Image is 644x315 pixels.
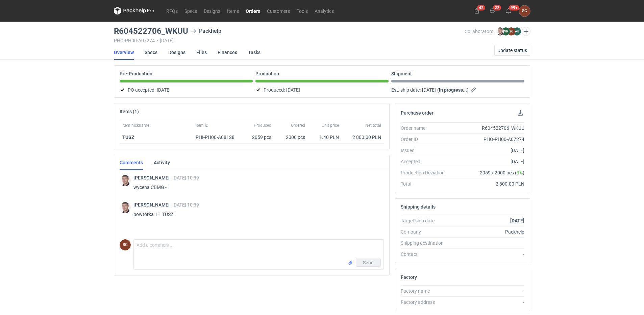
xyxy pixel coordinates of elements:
[311,134,339,141] div: 1.40 PLN
[467,87,469,93] em: )
[401,110,434,116] h2: Purchase order
[450,228,524,235] div: Packhelp
[274,131,308,144] div: 2000 pcs
[122,135,134,140] a: TUSZ
[401,147,450,154] div: Issued
[145,45,157,60] a: Specs
[513,27,521,35] figcaption: AB
[401,288,450,294] div: Factory name
[293,7,311,15] a: Tools
[510,218,524,223] strong: [DATE]
[465,29,493,34] span: Collaborators
[120,202,131,213] img: Maciej Sikora
[133,175,172,180] span: [PERSON_NAME]
[401,251,450,258] div: Contact
[224,7,242,15] a: Items
[120,86,253,94] div: PO accepted:
[363,260,374,265] span: Send
[255,71,279,76] p: Production
[401,180,450,187] div: Total
[120,155,143,170] a: Comments
[133,210,378,218] p: powtórka 1:1 TUSZ
[172,175,199,180] span: [DATE] 10:39
[163,7,181,15] a: RFQs
[191,27,221,35] div: Packhelp
[365,123,381,128] span: Net total
[120,175,131,186] img: Maciej Sikora
[122,123,149,128] span: Item nickname
[242,7,264,15] a: Orders
[120,71,152,76] p: Pre-Production
[218,45,237,60] a: Finances
[286,86,300,94] span: [DATE]
[516,109,524,117] button: Download PO
[450,125,524,131] div: R604522706_WKUU
[156,38,158,43] span: •
[322,123,339,128] span: Unit price
[114,27,188,35] h3: R604522706_WKUU
[450,180,524,187] div: 2 800.00 PLN
[503,5,514,16] button: 99+
[401,125,450,131] div: Order name
[401,228,450,235] div: Company
[450,147,524,154] div: [DATE]
[133,202,172,208] span: [PERSON_NAME]
[401,240,450,246] div: Shipping destination
[181,7,200,15] a: Specs
[480,169,524,176] span: 2059 / 2000 pcs ( )
[507,27,515,35] figcaption: SC
[311,7,337,15] a: Analytics
[439,87,467,93] strong: In progress...
[450,136,524,143] div: PHO-PH00-A07274
[244,131,274,144] div: 2059 pcs
[264,7,293,15] a: Customers
[114,38,465,43] div: PHO-PH00-A07274 [DATE]
[114,45,134,60] a: Overview
[401,204,436,210] h2: Shipping details
[120,239,131,250] div: Sylwia Cichórz
[470,86,478,94] button: Edit estimated shipping date
[154,155,170,170] a: Activity
[401,136,450,143] div: Order ID
[157,86,171,94] span: [DATE]
[401,158,450,165] div: Accepted
[450,299,524,306] div: -
[120,239,131,250] figcaption: SC
[401,274,417,280] h2: Factory
[356,259,381,267] button: Send
[114,7,154,15] svg: Packhelp Pro
[248,45,261,60] a: Tasks
[519,5,530,17] button: SC
[522,27,530,36] button: Edit collaborators
[196,134,241,141] div: PHI-PH00-A08128
[519,5,530,17] div: Sylwia Cichórz
[254,123,271,128] span: Produced
[168,45,185,60] a: Designs
[517,170,523,175] span: 3%
[291,123,305,128] span: Ordered
[450,158,524,165] div: [DATE]
[255,86,389,94] div: Produced:
[391,71,412,76] p: Shipment
[401,217,450,224] div: Target ship date
[120,109,139,114] h2: Items (1)
[401,169,450,176] div: Production Deviation
[200,7,224,15] a: Designs
[471,5,482,16] button: 42
[344,134,381,141] div: 2 800.00 PLN
[450,251,524,258] div: -
[196,123,208,128] span: Item ID
[401,299,450,306] div: Factory address
[196,45,207,60] a: Files
[497,48,527,53] span: Update status
[422,86,436,94] span: [DATE]
[494,45,530,56] button: Update status
[437,87,439,93] em: (
[487,5,498,16] button: 22
[502,27,510,35] figcaption: WR
[450,288,524,294] div: -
